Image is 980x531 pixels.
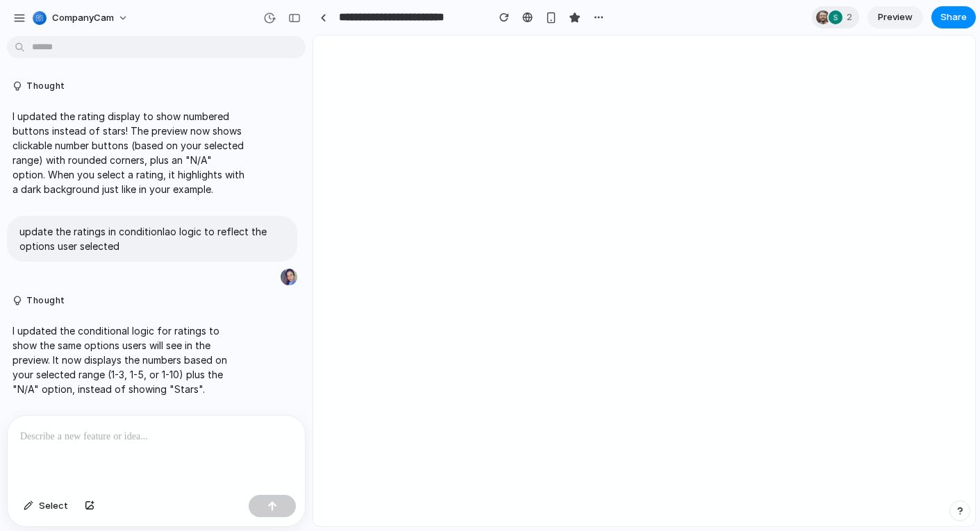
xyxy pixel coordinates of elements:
button: CompanyCam [27,7,135,29]
p: I updated the conditional logic for ratings to show the same options users will see in the previe... [13,323,244,396]
a: Preview [867,6,923,28]
span: 2 [847,10,856,24]
span: CompanyCam [52,11,114,25]
div: 2 [812,6,859,28]
button: Select [17,495,75,517]
p: update the ratings in conditionlao logic to reflect the options user selected [19,224,285,253]
p: I updated the rating display to show numbered buttons instead of stars! The preview now shows cli... [13,109,244,196]
span: Select [39,499,68,513]
button: Share [931,6,976,28]
span: Preview [878,10,913,24]
span: Share [940,10,967,24]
